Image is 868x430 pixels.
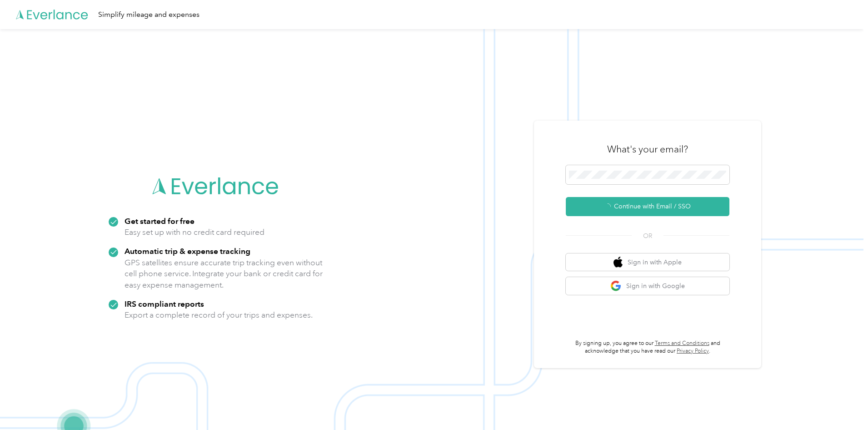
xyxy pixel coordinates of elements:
button: apple logoSign in with Apple [566,253,729,271]
strong: IRS compliant reports [125,299,204,309]
p: Export a complete record of your trips and expenses. [125,309,313,321]
a: Privacy Policy [677,348,709,354]
button: google logoSign in with Google [566,277,729,295]
img: apple logo [614,257,623,268]
strong: Get started for free [125,216,195,226]
img: google logo [610,280,622,292]
strong: Automatic trip & expense tracking [125,246,250,256]
p: GPS satellites ensure accurate trip tracking even without cell phone service. Integrate your bank... [125,257,323,291]
div: Simplify mileage and expenses [98,9,200,20]
p: Easy set up with no credit card required [125,227,264,238]
a: Terms and Conditions [655,340,709,347]
button: Continue with Email / SSO [566,197,729,216]
span: OR [632,231,663,241]
h3: What's your email? [607,143,688,156]
p: By signing up, you agree to our and acknowledge that you have read our . [566,339,729,355]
